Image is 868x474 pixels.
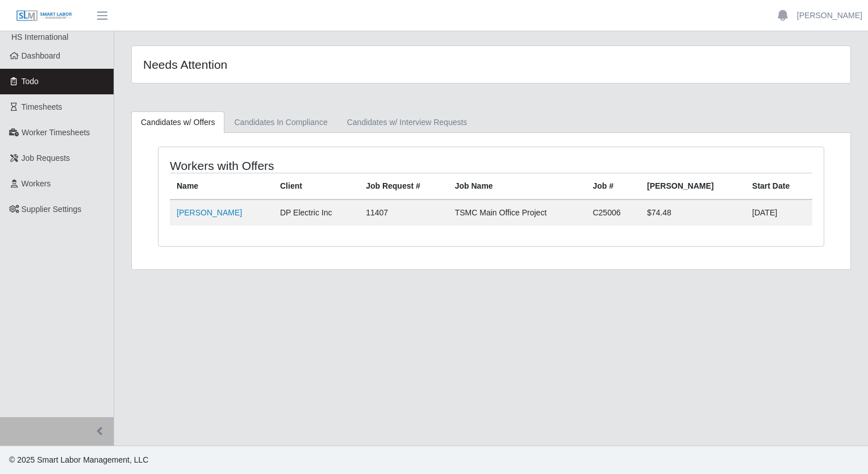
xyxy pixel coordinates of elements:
span: Timesheets [22,102,62,111]
th: Start Date [745,173,812,200]
span: Todo [22,77,39,86]
th: Job Name [448,173,586,200]
td: TSMC Main Office Project [448,199,586,226]
th: Job Request # [359,173,448,200]
h4: Needs Attention [143,57,423,72]
td: $74.48 [640,199,745,226]
a: Candidates w/ Offers [131,111,224,134]
span: Dashboard [22,51,61,60]
td: [DATE] [745,199,812,226]
a: [PERSON_NAME] [797,10,862,22]
img: SLM Logo [16,10,73,22]
a: [PERSON_NAME] [177,208,242,217]
span: HS International [11,32,68,41]
span: © 2025 Smart Labor Management, LLC [9,455,148,464]
th: Job # [586,173,640,200]
span: Job Requests [22,153,70,163]
span: Workers [22,179,51,188]
span: Supplier Settings [22,205,82,214]
th: [PERSON_NAME] [640,173,745,200]
th: Client [273,173,359,200]
th: Name [170,173,273,200]
h4: Workers with Offers [170,159,428,173]
a: Candidates w/ Interview Requests [337,111,477,134]
td: C25006 [586,199,640,226]
span: Worker Timesheets [22,128,90,137]
td: 11407 [359,199,448,226]
a: Candidates In Compliance [224,111,337,134]
td: DP Electric Inc [273,199,359,226]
